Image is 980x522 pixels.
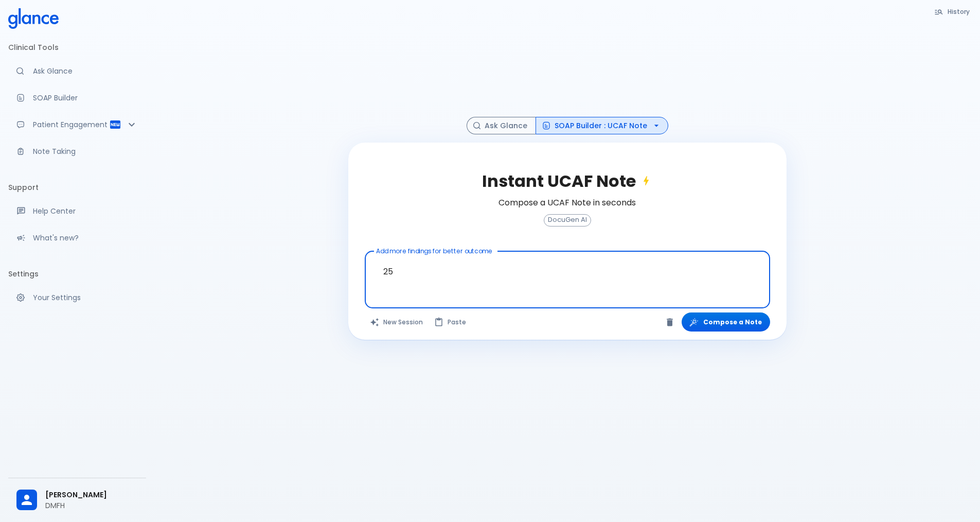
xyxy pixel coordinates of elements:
[8,262,146,286] li: Settings
[467,117,536,135] button: Ask Glance
[8,113,146,136] div: Patient Reports & Referrals
[33,206,138,216] p: Help Center
[8,227,146,249] div: Recent updates and feature releases
[372,255,763,288] textarea: 25
[8,60,146,82] a: Moramiz: Find ICD10AM codes instantly
[33,292,138,303] p: Your Settings
[8,35,146,60] li: Clinical Tools
[8,175,146,200] li: Support
[682,312,770,332] button: Compose a Note
[8,200,146,222] a: Get help from our support team
[33,119,109,130] p: Patient Engagement
[536,117,668,135] button: SOAP Builder : UCAF Note
[498,196,636,210] h6: Compose a UCAF Note in seconds
[376,247,492,255] label: Add more findings for better outcome
[33,146,138,156] p: Note Taking
[929,4,976,19] button: History
[662,315,678,330] button: Clear
[33,93,138,103] p: SOAP Builder
[365,312,429,332] button: Clears all inputs and results.
[8,86,146,109] a: Docugen: Compose a clinical documentation in seconds
[8,482,146,518] div: [PERSON_NAME]DMFH
[33,66,138,76] p: Ask Glance
[33,233,138,243] p: What's new?
[482,171,652,191] h2: Instant UCAF Note
[8,140,146,163] a: Advanced note-taking
[8,286,146,309] a: Manage your settings
[544,216,591,224] span: DocuGen AI
[45,500,138,511] p: DMFH
[429,312,472,332] button: Paste from clipboard
[45,490,138,500] span: [PERSON_NAME]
